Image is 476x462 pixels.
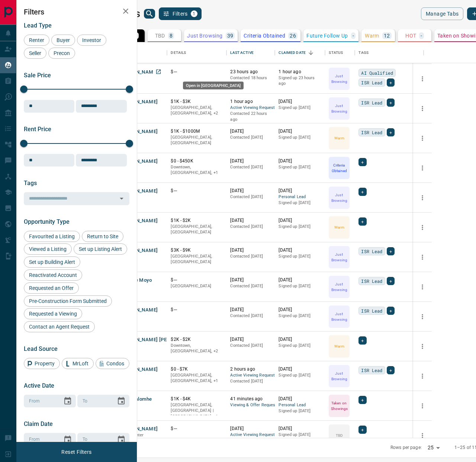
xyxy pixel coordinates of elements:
[171,283,223,289] p: [GEOGRAPHIC_DATA]
[26,259,78,265] span: Set up Building Alert
[171,372,223,384] p: Vaughan
[119,158,158,165] button: [PERSON_NAME]
[24,382,54,389] span: Active Date
[24,282,79,294] div: Requested an Offer
[24,269,82,281] div: Reactivated Account
[279,408,321,414] p: Signed up [DATE]
[62,358,94,369] div: MrLoft
[279,402,321,408] span: Personal Lead
[361,188,364,196] span: +
[384,33,390,38] p: 12
[421,33,422,38] p: -
[116,193,127,204] button: Open
[279,98,321,105] p: [DATE]
[358,336,366,345] div: +
[171,426,223,432] p: $---
[119,307,158,314] button: [PERSON_NAME]
[230,402,271,408] span: Viewing & Offer Request
[279,253,321,259] p: Signed up [DATE]
[387,366,395,374] div: +
[279,128,321,135] p: [DATE]
[358,42,369,63] div: Tags
[51,35,75,46] div: Buyer
[171,217,223,224] p: $1K - $2K
[51,50,73,56] span: Precon
[279,194,321,200] span: Personal Lead
[329,252,349,263] p: Just Browsing
[74,243,127,255] div: Set up Listing Alert
[329,371,349,382] p: Just Browsing
[115,42,167,63] div: Name
[329,162,349,174] p: Criteria Obtained
[361,99,382,106] span: ISR Lead
[170,33,173,38] p: 8
[334,343,344,349] p: Warm
[279,283,321,289] p: Signed up [DATE]
[171,128,223,135] p: $1K - $1000M
[171,98,223,105] p: $1K - $3K
[306,48,316,58] button: Sort
[389,307,392,314] span: +
[24,345,58,352] span: Lead Source
[24,308,82,319] div: Requested a Viewing
[114,394,129,408] button: Choose date
[171,42,186,63] div: Details
[329,73,349,84] p: Just Browsing
[48,48,75,59] div: Precon
[24,420,53,427] span: Claim Date
[119,128,158,135] button: [PERSON_NAME]
[417,73,428,84] button: more
[82,231,123,242] div: Return to Site
[171,307,223,313] p: $---
[24,231,80,242] div: Favourited a Listing
[387,307,395,315] div: +
[365,33,379,38] p: Warm
[417,341,428,352] button: more
[171,402,223,420] p: Toronto
[171,188,223,194] p: $---
[417,311,428,322] button: more
[26,324,92,330] span: Contact an Agent Request
[279,200,321,206] p: Signed up [DATE]
[325,42,355,63] div: Status
[60,394,75,408] button: Choose date
[24,321,95,332] div: Contact an Agent Request
[171,158,223,164] p: $0 - $450K
[279,105,321,111] p: Signed up [DATE]
[279,396,321,402] p: [DATE]
[154,67,163,77] a: Open in New Tab
[171,247,223,253] p: $3K - $9K
[119,188,158,195] button: [PERSON_NAME]
[171,396,223,402] p: $1K - $4K
[230,313,271,319] p: Contacted [DATE]
[275,42,325,63] div: Claimed Date
[230,111,271,122] p: Contacted 22 hours ago
[390,445,422,451] p: Rows per page:
[279,42,306,63] div: Claimed Date
[57,446,96,458] button: Reset Filters
[329,192,349,203] p: Just Browsing
[279,343,321,349] p: Signed up [DATE]
[183,82,244,90] div: Open in [GEOGRAPHIC_DATA]
[361,158,364,166] span: +
[230,283,271,289] p: Contacted [DATE]
[230,396,271,402] p: 41 minutes ago
[230,224,271,230] p: Contacted [DATE]
[24,295,112,307] div: Pre-Construction Form Submitted
[114,432,129,447] button: Choose date
[361,337,364,344] span: +
[60,432,75,447] button: Choose date
[171,343,223,354] p: Midtown | Central, Toronto
[192,11,197,16] span: 1
[119,336,198,343] button: [PERSON_NAME] [PERSON_NAME]
[387,128,395,136] div: +
[54,37,73,43] span: Buyer
[230,253,271,259] p: Contacted [DATE]
[230,372,271,379] span: Active Viewing Request
[171,253,223,265] p: [GEOGRAPHIC_DATA], [GEOGRAPHIC_DATA]
[26,311,80,317] span: Requested a Viewing
[306,33,348,38] p: Future Follow Up
[226,42,275,63] div: Last Active
[361,69,393,77] span: AI Qualified
[244,33,285,38] p: Criteria Obtained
